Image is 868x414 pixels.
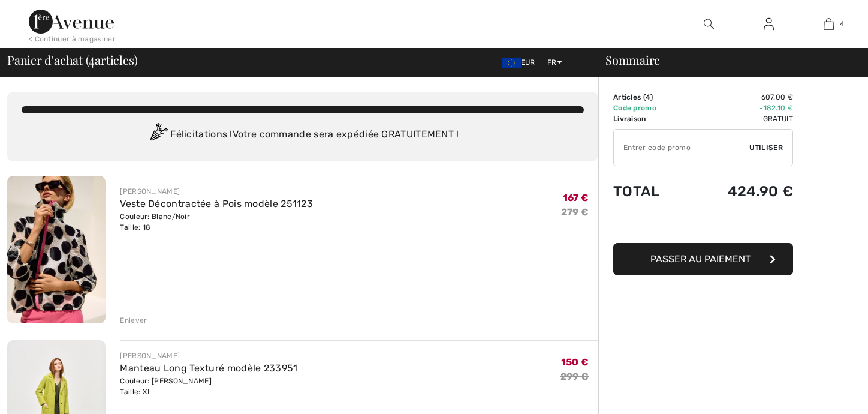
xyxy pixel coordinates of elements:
[688,92,793,103] td: 607.00 €
[22,123,584,147] div: Félicitations ! Votre commande sera expédiée GRATUITEMENT !
[7,54,137,66] span: Panier d'achat ( articles)
[120,186,313,197] div: [PERSON_NAME]
[29,34,116,44] div: < Continuer à magasiner
[749,142,783,153] span: Utiliser
[614,130,749,166] input: Code promo
[591,54,861,66] div: Sommaire
[502,58,540,67] span: EUR
[120,315,147,326] div: Enlever
[502,58,521,68] img: Euro
[824,17,834,31] img: Mon panier
[688,103,793,113] td: -182.10 €
[120,376,297,397] div: Couleur: [PERSON_NAME] Taille: XL
[840,19,844,29] span: 4
[120,350,297,361] div: [PERSON_NAME]
[650,253,751,265] span: Passer au paiement
[613,212,793,239] iframe: PayPal
[146,123,170,147] img: Congratulation2.svg
[613,113,688,124] td: Livraison
[613,171,688,212] td: Total
[561,206,589,218] s: 279 €
[29,10,114,34] img: 1ère Avenue
[688,113,793,124] td: Gratuit
[120,198,313,209] a: Veste Décontractée à Pois modèle 251123
[613,92,688,103] td: Articles ( )
[89,51,95,67] span: 4
[613,243,793,275] button: Passer au paiement
[754,17,783,32] a: Se connecter
[704,17,714,31] img: recherche
[547,58,562,67] span: FR
[764,17,774,31] img: Mes infos
[799,17,858,31] a: 4
[613,103,688,113] td: Code promo
[561,356,589,368] span: 150 €
[688,171,793,212] td: 424.90 €
[120,211,313,233] div: Couleur: Blanc/Noir Taille: 18
[120,362,297,374] a: Manteau Long Texturé modèle 233951
[7,176,106,323] img: Veste Décontractée à Pois modèle 251123
[560,371,589,382] s: 299 €
[563,192,589,203] span: 167 €
[646,93,650,101] span: 4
